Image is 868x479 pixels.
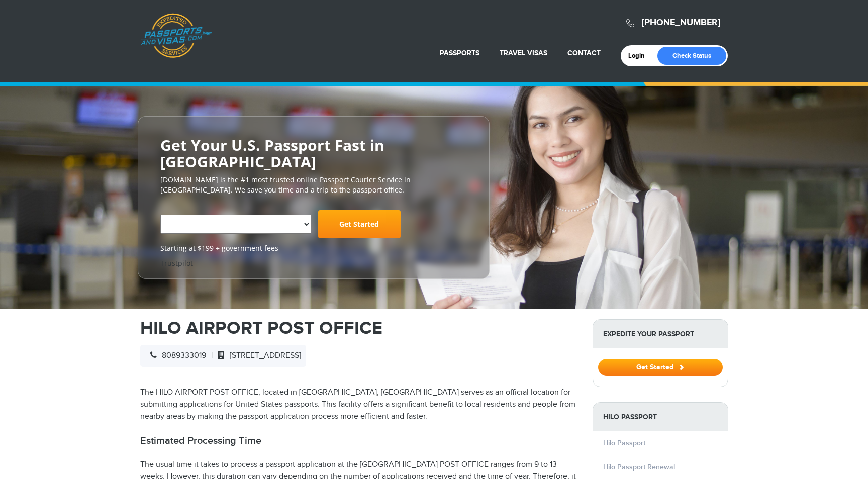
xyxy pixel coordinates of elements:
[160,137,467,170] h2: Get Your U.S. Passport Fast in [GEOGRAPHIC_DATA]
[642,17,720,28] a: [PHONE_NUMBER]
[213,351,301,360] span: [STREET_ADDRESS]
[160,243,467,253] span: Starting at $199 + government fees
[141,13,212,58] a: Passports & [DOMAIN_NAME]
[440,49,479,57] a: Passports
[318,210,401,238] a: Get Started
[500,49,547,57] a: Travel Visas
[140,387,577,423] p: The HILO AIRPORT POST OFFICE, located in [GEOGRAPHIC_DATA], [GEOGRAPHIC_DATA] serves as an offici...
[140,435,577,447] h2: Estimated Processing Time
[593,403,728,431] strong: Hilo Passport
[593,320,728,348] strong: Expedite Your Passport
[140,345,306,367] div: |
[603,439,645,447] a: Hilo Passport
[140,319,577,337] h1: HILO AIRPORT POST OFFICE
[603,463,675,471] a: Hilo Passport Renewal
[628,52,652,60] a: Login
[567,49,601,57] a: Contact
[160,258,193,268] a: Trustpilot
[657,47,726,65] a: Check Status
[145,351,206,360] span: 8089333019
[598,359,723,376] button: Get Started
[160,175,467,195] p: [DOMAIN_NAME] is the #1 most trusted online Passport Courier Service in [GEOGRAPHIC_DATA]. We sav...
[598,363,723,371] a: Get Started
